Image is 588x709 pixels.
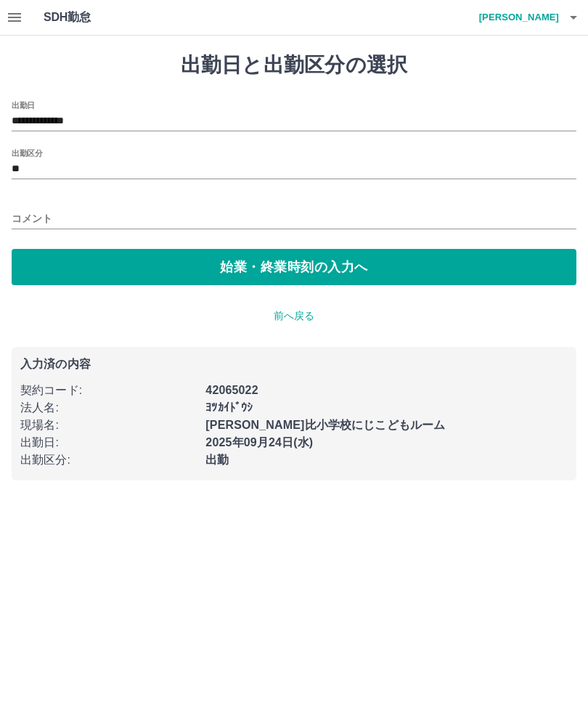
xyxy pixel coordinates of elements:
[20,358,568,370] p: 入力済の内容
[12,308,576,324] p: 前へ戻る
[20,382,197,399] p: 契約コード :
[20,417,197,434] p: 現場名 :
[205,454,229,466] b: 出勤
[205,384,258,396] b: 42065022
[12,249,576,285] button: 始業・終業時刻の入力へ
[20,434,197,451] p: 出勤日 :
[12,53,576,78] h1: 出勤日と出勤区分の選択
[12,147,42,158] label: 出勤区分
[205,419,445,431] b: [PERSON_NAME]比小学校にじこどもルーム
[205,401,253,414] b: ﾖﾂｶｲﾄﾞｳｼ
[20,399,197,417] p: 法人名 :
[12,99,35,110] label: 出勤日
[20,451,197,469] p: 出勤区分 :
[205,436,313,448] b: 2025年09月24日(水)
